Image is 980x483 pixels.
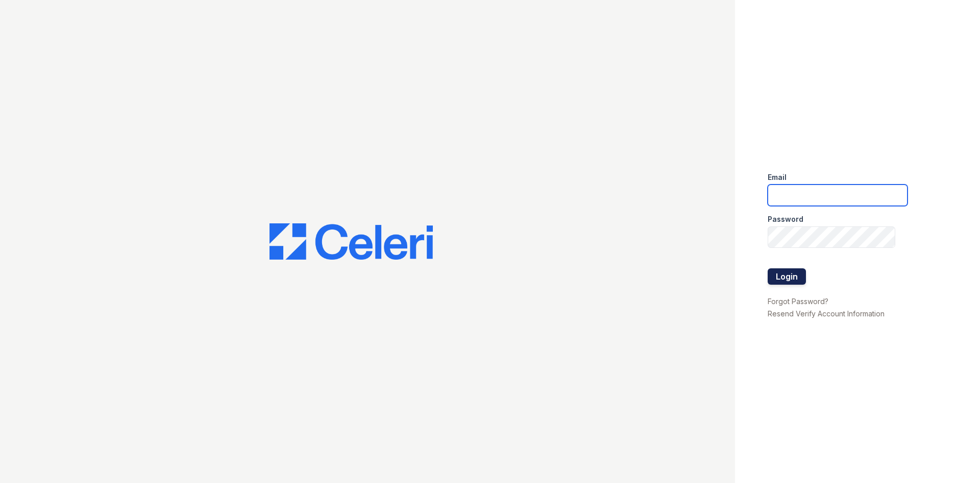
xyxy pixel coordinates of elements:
[768,309,885,318] a: Resend Verify Account Information
[768,268,806,285] button: Login
[768,172,787,182] label: Email
[768,214,803,224] label: Password
[269,223,433,260] img: CE_Logo_Blue-a8612792a0a2168367f1c8372b55b34899dd931a85d93a1a3d3e32e68fde9ad4.png
[768,297,828,306] a: Forgot Password?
